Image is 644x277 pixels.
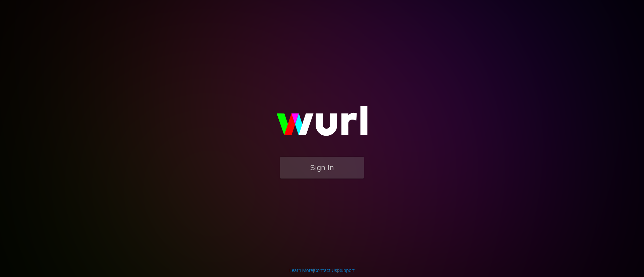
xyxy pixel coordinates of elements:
button: Sign In [280,157,364,179]
img: wurl-logo-on-black-223613ac3d8ba8fe6dc639794a292ebdb59501304c7dfd60c99c58986ef67473.svg [255,92,389,157]
a: Support [338,268,355,273]
div: | | [289,267,355,274]
a: Learn More [289,268,313,273]
a: Contact Us [314,268,337,273]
